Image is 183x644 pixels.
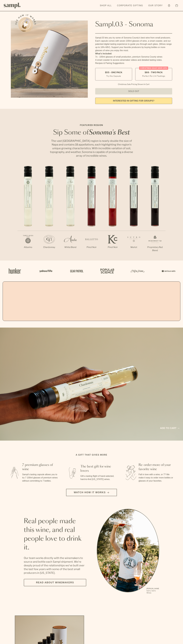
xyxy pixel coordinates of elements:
button: See how it works [18,17,33,32]
h1: Sampl.03 - Sonoma [95,21,172,28]
h3: Re-order more of your favorite wine [139,463,175,471]
h3: 7 premium glasses of wine [22,463,58,471]
a: Read about Winemakers [24,579,86,586]
img: Artboard_5_7fdae55a-36fd-43f7-8bfd-f74a06a2878e_x450.png [68,265,84,277]
p: Pinot Noir [102,246,123,249]
li: 6 / 7 [123,166,144,257]
h2: A gift that gives more [76,453,107,456]
button: Watch how it works [66,489,117,496]
p: Fall in love with a wine, or 7? We make it easy to order more bottles or glasses of your favorites. [139,473,175,482]
p: Sampl's tasting capsule allows you to try 7 100ml glasses of premium wines without committing to ... [22,473,58,482]
img: Artboard_3_0b291449-6e8c-4d07-b2c2-3f3601a19cd1_x450.png [130,265,145,277]
p: [PERSON_NAME] Sutro, Sutro Wines [147,588,159,594]
h2: Real people made this wine, and real people love to drink it. [24,517,86,552]
p: Albarino [17,246,39,249]
p: Pinot Noir [81,246,102,249]
div: Christmas SALE! Save 20% [139,67,168,70]
p: Chardonnay [39,246,60,249]
li: 7x - 100ml glasses of small production, premium Sonoma County wines [95,55,172,58]
a: interested in gifting for groups? [95,98,172,104]
li: A smart coaster to access winemaker videos and detailed tasting notes. [95,58,172,62]
li: 7 / 7 [144,166,166,261]
em: Sonoma's Best [89,129,130,136]
a: Our Story [147,3,164,8]
span: $88 - Two Pack [145,71,163,74]
span: $55 - One Pack [105,71,122,74]
p: White Blend [60,246,81,249]
a: Shop All [99,3,113,8]
h2: Sip Some of [49,129,134,136]
li: 2 / 7 [39,166,60,257]
img: Sampl.03 - Sonoma [11,21,88,98]
p: Merlot [123,246,144,249]
a: Add to cart [160,426,179,430]
ul: carousel [97,509,159,594]
li: 3 / 7 [60,166,81,257]
p: The vast [GEOGRAPHIC_DATA] region is nearly double the size of Napa and contains 18 appellations,... [49,139,134,158]
img: Artboard_6_04f9a106-072f-468a-bdd7-f11783b05722_x450.png [38,265,53,277]
strong: What’s Included: [95,52,112,55]
li: Christmas Sale Pricing Shown In Cart [117,83,151,85]
li: Recipes & Pairing Suggestions [95,62,172,65]
li: 5 / 7 [102,166,123,257]
div: slide 1 [97,509,159,594]
img: Sampl logo [4,3,21,8]
p: Featured Region [49,124,134,127]
li: 1 / 7 [17,166,39,257]
small: Try the Capsule [106,75,121,77]
img: Artboard_1_c8cd28af-0030-4af1-819c-248e302c7f06_x450.png [7,265,23,277]
small: Perfect For 2-4 Tastings [142,75,165,77]
img: Artboard_7_5b34974b-f019-449e-91fb-745f8d0877ee_x450.png [160,265,176,277]
h3: The best gift for wine lovers [80,464,116,473]
div: Sampl.03 lets you try some of Sonoma County's best wine from small producers. Each capsule comes ... [95,36,172,52]
p: Gift a tasting flight of hand-selected, hard-to-find [US_STATE] wines. [80,475,116,481]
button: Sold Out [95,88,172,94]
a: Corporate Gifting [116,3,144,8]
p: Proprietary Red Blend [144,246,166,252]
p: Our team works directly with the winemakers to source and bottle each Sampl shipment. We’re deepl... [24,556,86,575]
img: Artboard_4_28b4d326-c26e-48f9-9c80-911f17d6414e_x450.png [99,265,115,277]
li: 4 / 7 [81,166,102,257]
